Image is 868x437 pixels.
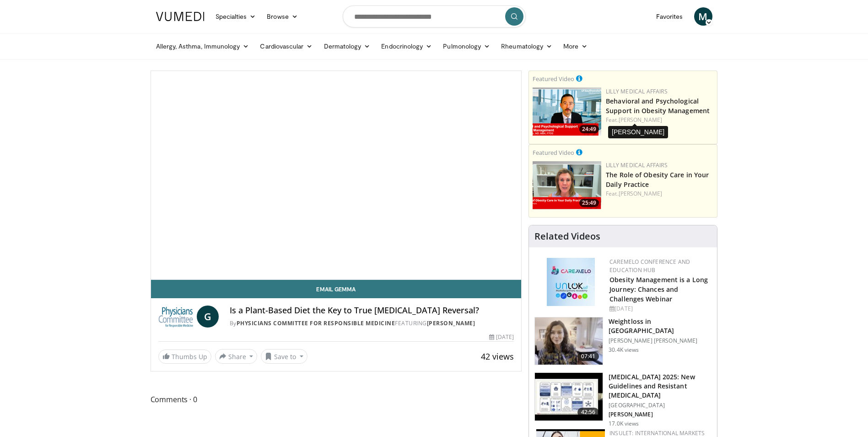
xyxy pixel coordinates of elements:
div: Feat. [606,190,713,198]
small: Featured Video [533,75,574,83]
video-js: Video Player [151,71,522,280]
div: [DATE] [489,333,514,341]
a: Lilly Medical Affairs [606,87,668,95]
a: Specialties [210,7,262,26]
img: 9983fed1-7565-45be-8934-aef1103ce6e2.150x105_q85_crop-smart_upscale.jpg [535,317,603,365]
a: Obesity Management is a Long Journey: Chances and Challenges Webinar [609,275,708,303]
span: 42 views [481,351,514,362]
a: Rheumatology [496,37,558,55]
a: 07:41 Weightloss in [GEOGRAPHIC_DATA] [PERSON_NAME] [PERSON_NAME] 30.4K views [534,317,712,366]
span: 24:49 [579,125,599,133]
a: More [558,37,593,55]
a: [PERSON_NAME] [619,190,662,197]
a: Allergy, Asthma, Immunology [151,37,255,55]
img: ba3304f6-7838-4e41-9c0f-2e31ebde6754.png.150x105_q85_crop-smart_upscale.png [533,87,601,136]
img: VuMedi Logo [156,12,205,21]
a: Pulmonology [437,37,496,55]
p: 17.0K views [609,420,639,427]
a: The Role of Obesity Care in Your Daily Practice [606,170,709,189]
div: [PERSON_NAME] [608,126,668,138]
a: Behavioral and Psychological Support in Obesity Management [606,97,710,115]
a: G [197,306,219,328]
a: [PERSON_NAME] [427,319,475,327]
img: 45df64a9-a6de-482c-8a90-ada250f7980c.png.150x105_q85_autocrop_double_scale_upscale_version-0.2.jpg [547,258,595,306]
h4: Related Videos [534,231,600,242]
img: Physicians Committee for Responsible Medicine [158,306,193,328]
a: 24:49 [533,87,601,136]
a: Email Gemma [151,280,522,298]
a: Browse [261,7,303,26]
p: [PERSON_NAME] [609,411,712,418]
p: 30.4K views [609,346,639,354]
a: Cardiovascular [254,37,318,55]
span: 42:56 [577,408,599,417]
div: [DATE] [609,305,710,313]
a: CaReMeLO Conference and Education Hub [609,258,690,274]
button: Save to [261,349,307,364]
div: Feat. [606,116,713,124]
h3: Weightloss in [GEOGRAPHIC_DATA] [609,317,712,335]
p: [GEOGRAPHIC_DATA] [609,402,712,409]
a: [PERSON_NAME] [619,116,662,124]
img: e1208b6b-349f-4914-9dd7-f97803bdbf1d.png.150x105_q85_crop-smart_upscale.png [533,161,601,209]
a: Endocrinology [376,37,437,55]
input: Search topics, interventions [343,5,526,27]
a: Favorites [651,7,689,26]
a: Physicians Committee for Responsible Medicine [237,319,395,327]
img: 280bcb39-0f4e-42eb-9c44-b41b9262a277.150x105_q85_crop-smart_upscale.jpg [535,373,603,421]
h4: Is a Plant-Based Diet the Key to True [MEDICAL_DATA] Reversal? [230,306,514,316]
span: Comments 0 [151,393,522,405]
a: Thumbs Up [158,350,211,364]
h3: [MEDICAL_DATA] 2025: New Guidelines and Resistant [MEDICAL_DATA] [609,372,712,400]
small: Featured Video [533,148,574,157]
a: 25:49 [533,161,601,209]
p: [PERSON_NAME] [PERSON_NAME] [609,337,712,344]
a: 42:56 [MEDICAL_DATA] 2025: New Guidelines and Resistant [MEDICAL_DATA] [GEOGRAPHIC_DATA] [PERSON_... [534,372,712,427]
span: 07:41 [577,352,599,361]
span: 25:49 [579,199,599,207]
div: By FEATURING [230,319,514,328]
a: Lilly Medical Affairs [606,161,668,169]
button: Share [215,349,258,364]
a: M [694,7,712,26]
a: Dermatology [318,37,376,55]
a: Insulet: International Markets [609,429,705,437]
